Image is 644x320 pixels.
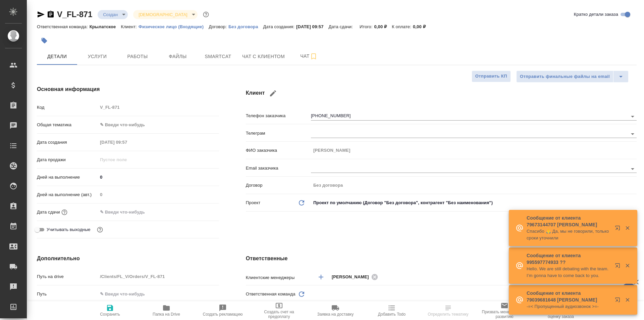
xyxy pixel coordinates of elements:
span: Услуги [81,52,113,61]
span: Создать рекламацию [203,312,243,317]
span: Определить тематику [428,312,468,317]
button: Добавить Todo [364,301,420,320]
p: Ответственная команда: [37,24,90,29]
p: Дней на выполнение (авт.) [37,191,98,198]
p: 0,00 ₽ [413,24,431,29]
div: Создан [98,10,128,19]
button: Папка на Drive [138,301,195,320]
p: ФИО заказчика [246,147,311,154]
button: Добавить тэг [37,33,52,48]
p: Без договора [228,24,263,29]
span: Файлы [162,52,194,61]
p: Путь [37,291,98,298]
p: Крылатское [90,24,121,29]
button: Открыть в новой вкладке [611,221,627,237]
button: Доп статусы указывают на важность/срочность заказа [202,10,210,19]
p: Дата сдачи: [329,24,355,29]
p: Договор [246,182,311,189]
span: Создать счет на предоплату [255,310,303,319]
p: Ответственная команда [246,291,296,298]
input: ✎ Введи что-нибудь [98,207,156,217]
button: Скопировать ссылку [47,10,55,18]
p: Общая тематика [37,122,98,128]
button: Если добавить услуги и заполнить их объемом, то дата рассчитается автоматически [60,208,69,217]
p: Сообщение от клиента 79673144707 [PERSON_NAME] [527,215,610,228]
span: [PERSON_NAME] [332,274,373,280]
button: Создан [101,12,120,17]
button: Призвать менеджера по развитию [476,301,533,320]
div: ✎ Введи что-нибудь [100,122,211,128]
p: 0,00 ₽ [374,24,392,29]
button: Заявка на доставку [307,301,364,320]
p: Дата создания: [263,24,296,29]
div: Создан [133,10,197,19]
input: Пустое поле [98,190,219,199]
p: Договор: [209,24,228,29]
div: split button [516,71,629,83]
button: Отправить финальные файлы на email [516,71,613,83]
p: Путь на drive [37,273,98,280]
span: Папка на Drive [153,312,180,317]
p: Код [37,104,98,111]
a: V_FL-871 [57,10,92,19]
span: Сохранить [100,312,120,317]
input: Пустое поле [98,155,156,165]
button: Закрыть [621,225,634,231]
h4: Дополнительно [37,255,219,263]
button: Open [628,129,637,139]
button: Открыть в новой вкладке [611,259,627,275]
p: Физическое лицо (Входящие) [139,24,209,29]
button: Скопировать ссылку для ЯМессенджера [37,10,45,18]
input: Пустое поле [98,102,219,112]
button: Сохранить [82,301,138,320]
span: Детали [41,52,73,61]
span: Добавить Todo [378,312,406,317]
p: Дата создания [37,139,98,146]
button: Создать счет на предоплату [251,301,307,320]
span: Учитывать выходные [47,226,91,233]
h4: Клиент [246,85,637,101]
p: Проект [246,199,261,206]
button: Закрыть [621,297,634,303]
p: Email заказчика [246,165,311,172]
p: Hello. We are still debating with the team. I’m gonna have to come back to you. [527,266,610,279]
p: Сообщение от клиента 995597774933 ?? [527,252,610,266]
p: Дней на выполнение [37,174,98,181]
a: Без договора [228,24,263,29]
h4: Основная информация [37,85,219,93]
input: Пустое поле [98,272,219,281]
h4: Ответственные [246,255,637,263]
div: ​ [311,288,637,300]
button: Выбери, если сб и вс нужно считать рабочими днями для выполнения заказа. [96,225,104,234]
input: Пустое поле [98,137,156,147]
span: Призвать менеджера по развитию [480,310,529,319]
span: Чат с клиентом [242,52,285,61]
button: Создать рекламацию [195,301,251,320]
button: Open [628,164,637,174]
input: ✎ Введи что-нибудь [98,289,219,299]
span: Отправить финальные файлы на email [520,73,610,81]
button: Открыть в новой вкладке [611,293,627,309]
p: Телеграм [246,130,311,137]
button: Закрыть [621,263,634,269]
p: Дата продажи [37,156,98,163]
svg: Подписаться [310,52,318,60]
p: -=< Пропущенный аудиозвонок >=- [527,303,610,310]
span: Заявка на доставку [317,312,354,317]
button: [DEMOGRAPHIC_DATA] [137,12,189,17]
span: Работы [121,52,154,61]
div: Проект по умолчанию (Договор "Без договора", контрагент "Без наименования") [311,197,637,209]
div: ✎ Введи что-нибудь [98,119,219,131]
button: Определить тематику [420,301,476,320]
button: Open [628,112,637,121]
p: Спасибо 🙏 Да, мы не говорили, только сроки уточнили [527,228,610,241]
button: Отправить КП [472,71,511,82]
span: Кратко детали заказа [574,11,618,18]
div: [PERSON_NAME] [332,273,380,281]
p: Телефон заказчика [246,112,311,119]
p: Клиент: [121,24,138,29]
a: Физическое лицо (Входящие) [139,24,209,29]
input: Пустое поле [311,180,637,190]
span: Отправить КП [475,73,507,80]
p: [DATE] 09:57 [296,24,329,29]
